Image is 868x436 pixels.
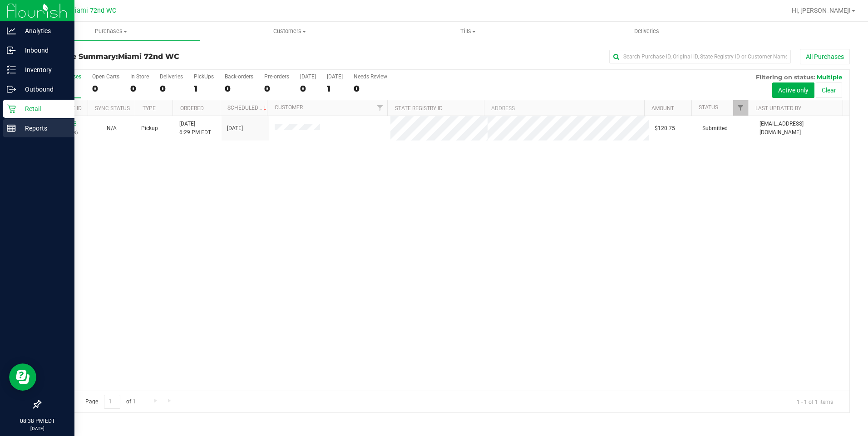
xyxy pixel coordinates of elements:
a: Customer [275,104,303,111]
a: State Registry ID [395,105,443,111]
inline-svg: Outbound [7,85,16,94]
h3: Purchase Summary: [40,53,310,61]
p: 08:38 PM EDT [4,417,70,425]
input: 1 [104,395,120,409]
span: Submitted [702,124,728,133]
span: Purchases [22,27,200,35]
span: [DATE] [227,124,243,133]
div: [DATE] [327,73,343,80]
span: [EMAIL_ADDRESS][DOMAIN_NAME] [759,120,844,137]
button: N/A [107,124,117,133]
a: Filter [733,100,748,116]
div: 0 [354,83,387,94]
span: Multiple [817,73,842,81]
iframe: Resource center [9,363,36,391]
span: Deliveries [622,27,671,35]
p: Retail [16,103,70,114]
p: Reports [16,123,70,134]
span: [DATE] 6:29 PM EDT [179,120,211,137]
th: Address [484,100,644,116]
div: 1 [194,83,214,94]
inline-svg: Inbound [7,46,16,55]
a: Ordered [180,105,204,111]
div: In Store [130,73,149,80]
inline-svg: Retail [7,104,16,113]
a: Purchases [22,22,200,41]
div: PickUps [194,73,214,80]
span: Customers [201,27,378,35]
a: Filter [372,100,387,116]
div: 0 [92,83,119,94]
span: Page of 1 [78,395,143,409]
div: 0 [160,83,183,94]
button: Clear [816,82,842,98]
div: Pre-orders [264,73,289,80]
span: 1 - 1 of 1 items [789,395,840,408]
span: Miami 72nd WC [69,7,116,15]
div: Open Carts [92,73,119,80]
a: Customers [200,22,379,41]
a: Sync Status [95,105,130,111]
a: Deliveries [557,22,736,41]
a: Tills [379,22,557,41]
div: 0 [130,83,149,94]
span: Not Applicable [107,125,117,131]
span: Hi, [PERSON_NAME]! [792,7,851,14]
p: Analytics [16,25,70,36]
div: 0 [225,83,253,94]
inline-svg: Reports [7,124,16,133]
p: Inventory [16,64,70,75]
a: Last Updated By [755,105,801,111]
div: 0 [300,83,316,94]
div: [DATE] [300,73,316,80]
p: Inbound [16,45,70,56]
div: Back-orders [225,73,253,80]
input: Search Purchase ID, Original ID, State Registry ID or Customer Name... [609,50,791,63]
span: Tills [380,27,557,35]
span: Filtering on status: [756,73,815,81]
span: Pickup [141,124,158,133]
a: Amount [651,105,674,111]
a: Status [699,104,718,111]
a: Scheduled [227,105,269,111]
inline-svg: Inventory [7,65,16,74]
div: Deliveries [160,73,183,80]
p: [DATE] [4,425,70,432]
button: All Purchases [800,49,850,64]
div: Needs Review [354,73,387,80]
span: $120.75 [655,124,675,133]
button: Active only [772,82,814,98]
div: 1 [327,83,343,94]
p: Outbound [16,84,70,95]
inline-svg: Analytics [7,26,16,35]
div: 0 [264,83,289,94]
span: Miami 72nd WC [118,52,179,61]
a: Type [143,105,156,111]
